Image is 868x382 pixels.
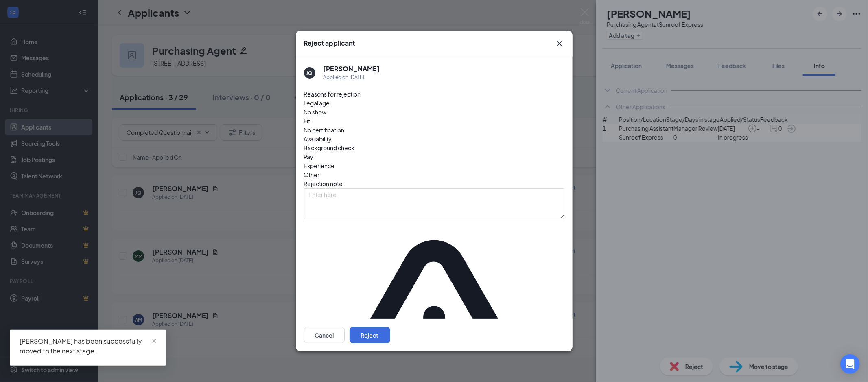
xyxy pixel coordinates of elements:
span: Pay [304,152,314,161]
span: No show [304,108,327,116]
button: Cancel [304,327,345,343]
span: Fit [304,116,310,125]
span: Legal age [304,99,330,108]
div: Open Intercom Messenger [840,354,860,374]
div: [PERSON_NAME] has been successfully moved to the next stage. [20,336,156,356]
button: Close [555,39,564,48]
span: close [151,338,157,344]
span: Rejection note [304,180,343,187]
span: Availability [304,134,332,143]
span: Other [304,170,320,179]
svg: Cross [555,39,564,48]
button: Reject [350,327,390,343]
span: Background check [304,143,355,152]
span: Reasons for rejection [304,90,361,98]
h5: [PERSON_NAME] [324,64,380,73]
div: JQ [306,70,313,77]
div: Applied on [DATE] [324,73,380,81]
h3: Reject applicant [304,39,355,48]
span: Experience [304,161,335,170]
span: No certification [304,125,345,134]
